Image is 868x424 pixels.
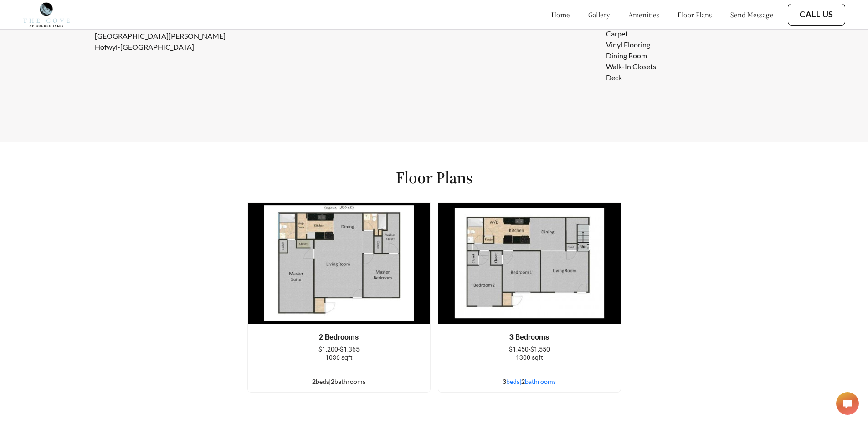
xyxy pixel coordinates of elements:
[730,10,773,19] a: send message
[325,354,353,361] span: 1036 sqft
[606,72,678,83] li: Deck
[606,50,678,61] li: Dining Room
[516,354,543,361] span: 1300 sqft
[438,377,621,387] div: bed s | bathroom s
[606,28,678,39] li: Carpet
[331,377,334,385] span: 2
[606,39,678,50] li: Vinyl Flooring
[800,10,833,20] a: Call Us
[788,4,845,26] button: Call Us
[438,202,621,324] img: example
[678,10,712,19] a: floor plans
[521,377,525,385] span: 2
[248,377,430,387] div: bed s | bathroom s
[95,41,226,52] li: Hofwyl-[GEOGRAPHIC_DATA]
[262,333,416,341] div: 2 Bedrooms
[318,346,360,353] span: $1,200-$1,365
[95,31,226,41] li: [GEOGRAPHIC_DATA][PERSON_NAME]
[551,10,570,19] a: home
[503,377,506,385] span: 3
[588,10,610,19] a: gallery
[312,377,316,385] span: 2
[452,333,607,341] div: 3 Bedrooms
[247,202,431,324] img: example
[396,167,473,188] h1: Floor Plans
[23,2,70,27] img: cove_at_golden_isles_logo.png
[606,61,678,72] li: Walk-In Closets
[628,10,660,19] a: amenities
[509,346,550,353] span: $1,450-$1,550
